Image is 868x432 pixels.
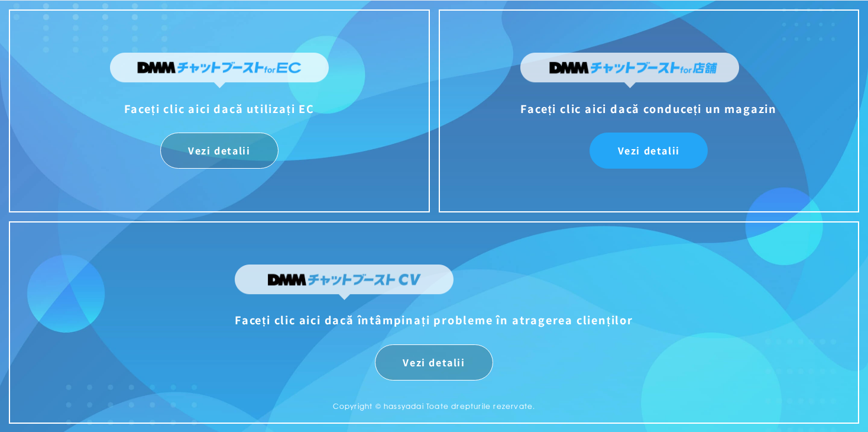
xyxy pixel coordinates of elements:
[110,99,329,118] div: Faceți clic aici dacă utilizați EC
[235,310,633,329] div: Faceți clic aici dacă întâmpinați probleme în atragerea clienților
[333,401,536,411] small: Copyright © hassyadai Toate drepturile rezervate.
[160,133,278,169] a: Vezi detalii
[520,99,777,118] div: Faceți clic aici dacă conduceți un magazin
[375,344,493,381] a: Vezi detalii
[590,133,708,169] a: Vezi detalii
[110,53,329,88] img: DMMチャットブーストforEC
[520,53,739,88] img: DMMチャットブーストfor店舗
[235,265,454,300] img: DMMチャットブーストCV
